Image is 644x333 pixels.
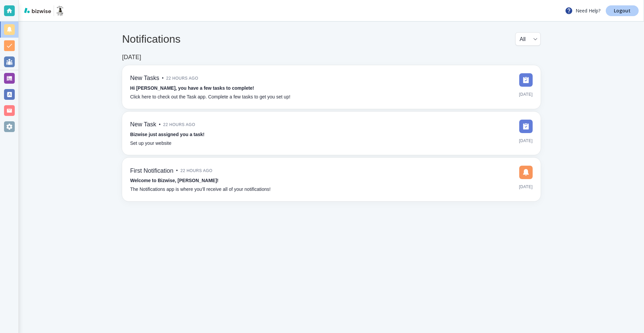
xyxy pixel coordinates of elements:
[606,5,639,16] a: Logout
[162,75,164,82] p: •
[130,121,156,128] h6: New Task
[57,5,63,16] img: Balance Massage and Spa
[519,89,533,99] span: [DATE]
[176,167,178,174] p: •
[130,167,173,175] h6: First Notification
[519,73,533,87] img: DashboardSidebarTasks.svg
[122,65,541,109] a: New Tasks•22 hours agoHi [PERSON_NAME], you have a few tasks to complete!Click here to check out ...
[122,112,541,155] a: New Task•22 hours agoBizwise just assigned you a task!Set up your website[DATE]
[24,8,51,13] img: bizwise
[130,75,159,82] h6: New Tasks
[519,166,533,179] img: DashboardSidebarNotification.svg
[130,85,254,91] strong: Hi [PERSON_NAME], you have a few tasks to complete!
[130,178,218,183] strong: Welcome to Bizwise, [PERSON_NAME]!
[130,93,290,101] p: Click here to check out the Task app. Complete a few tasks to get you set up!
[130,140,171,147] p: Set up your website
[130,186,271,193] p: The Notifications app is where you’ll receive all of your notifications!
[180,166,212,176] span: 22 hours ago
[122,158,541,201] a: First Notification•22 hours agoWelcome to Bizwise, [PERSON_NAME]!The Notifications app is where y...
[159,121,161,128] p: •
[519,120,533,133] img: DashboardSidebarTasks.svg
[614,8,631,13] p: Logout
[565,7,600,15] p: Need Help?
[166,73,198,83] span: 22 hours ago
[519,182,533,192] span: [DATE]
[520,33,536,45] div: All
[122,33,180,45] h4: Notifications
[163,120,195,130] span: 22 hours ago
[122,54,141,61] h6: [DATE]
[519,136,533,146] span: [DATE]
[130,132,205,137] strong: Bizwise just assigned you a task!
